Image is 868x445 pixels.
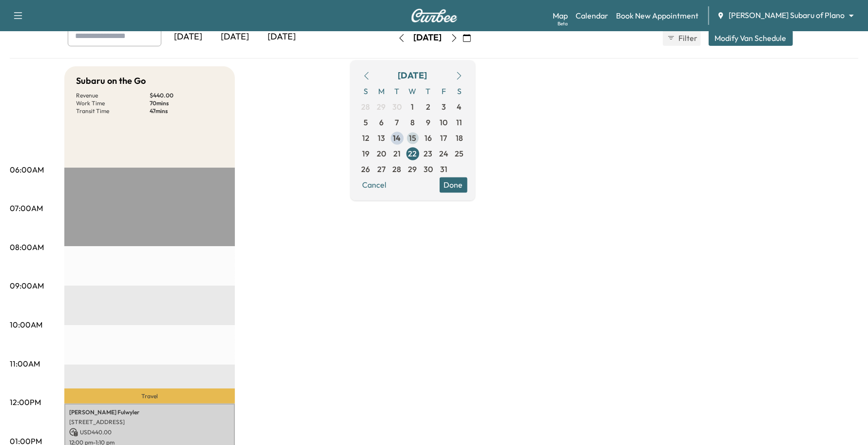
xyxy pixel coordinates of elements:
[442,101,446,113] span: 3
[421,83,436,99] span: T
[76,99,150,107] p: Work Time
[69,408,230,416] p: [PERSON_NAME] Fulwyler
[457,101,462,113] span: 4
[455,148,464,159] span: 25
[150,92,223,99] p: $ 440.00
[411,9,458,22] img: Curbee Logo
[663,30,701,46] button: Filter
[69,428,230,437] p: USD 440.00
[729,10,845,21] span: [PERSON_NAME] Subaru of Plano
[10,280,44,291] p: 09:00AM
[76,74,146,88] h5: Subaru on the Go
[424,132,432,144] span: 16
[558,20,568,27] div: Beta
[393,148,401,159] span: 21
[679,32,696,44] span: Filter
[364,116,368,128] span: 5
[456,132,463,144] span: 18
[616,10,698,21] a: Book New Appointment
[165,26,212,48] div: [DATE]
[411,101,414,113] span: 1
[76,92,150,99] p: Revenue
[259,26,306,48] div: [DATE]
[379,116,384,128] span: 6
[457,116,463,128] span: 11
[150,107,223,115] p: 47 mins
[439,148,448,159] span: 24
[709,30,793,46] button: Modify Van Schedule
[405,83,421,99] span: W
[69,418,230,426] p: [STREET_ADDRESS]
[440,177,467,193] button: Done
[410,116,415,128] span: 8
[362,148,369,159] span: 19
[362,101,370,113] span: 28
[377,148,386,159] span: 20
[76,107,150,115] p: Transit Time
[395,116,399,128] span: 7
[377,101,386,113] span: 29
[426,101,430,113] span: 2
[10,319,42,330] p: 10:00AM
[441,132,447,144] span: 17
[10,396,41,408] p: 12:00PM
[393,132,401,144] span: 14
[358,177,391,193] button: Cancel
[374,83,389,99] span: M
[414,32,442,44] div: [DATE]
[408,163,417,175] span: 29
[440,116,448,128] span: 10
[393,163,402,175] span: 28
[576,10,608,21] a: Calendar
[424,148,433,159] span: 23
[358,83,374,99] span: S
[212,26,259,48] div: [DATE]
[10,164,44,175] p: 06:00AM
[452,83,467,99] span: S
[440,163,447,175] span: 31
[377,163,386,175] span: 27
[424,163,433,175] span: 30
[362,132,369,144] span: 12
[378,132,385,144] span: 13
[150,99,223,107] p: 70 mins
[10,241,44,253] p: 08:00AM
[10,358,40,369] p: 11:00AM
[426,116,430,128] span: 9
[436,83,452,99] span: F
[362,163,370,175] span: 26
[408,148,417,159] span: 22
[64,388,235,404] p: Travel
[10,202,43,214] p: 07:00AM
[409,132,416,144] span: 15
[389,83,405,99] span: T
[392,101,402,113] span: 30
[398,69,427,82] div: [DATE]
[553,10,568,21] a: MapBeta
